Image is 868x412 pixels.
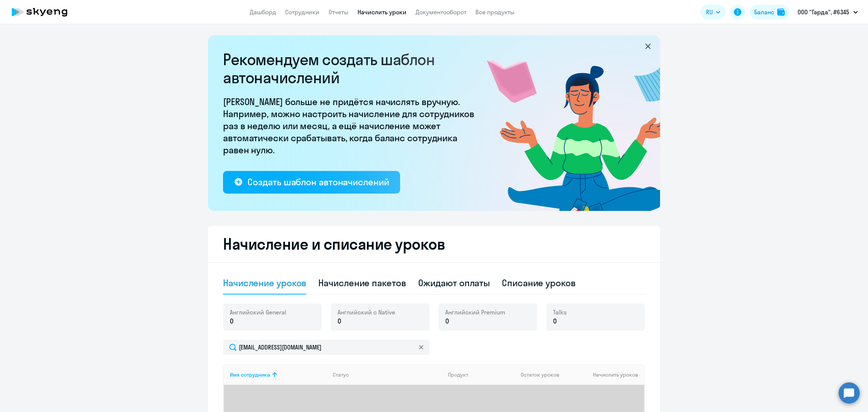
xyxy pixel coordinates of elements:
span: Talks [553,308,567,316]
div: Имя сотрудника [230,371,327,378]
span: Английский General [230,308,286,316]
button: ООО "Гарда", #6345 [794,3,862,21]
th: Начислить уроков [567,365,644,385]
div: Списание уроков [502,277,576,289]
span: 0 [445,316,449,326]
div: Продукт [448,371,515,378]
span: Английский с Native [338,308,395,316]
span: Английский Premium [445,308,505,316]
a: Документооборот [416,8,466,16]
span: 0 [230,316,234,326]
div: Остаток уроков [521,371,567,378]
a: Начислить уроки [358,8,406,16]
div: Начисление уроков [223,277,306,289]
p: [PERSON_NAME] больше не придётся начислять вручную. Например, можно настроить начисление для сотр... [223,96,479,156]
a: Сотрудники [285,8,319,16]
div: Начисление пакетов [318,277,406,289]
span: RU [706,8,713,17]
div: Баланс [754,8,774,17]
p: ООО "Гарда", #6345 [798,8,849,17]
a: Все продукты [475,8,515,16]
img: balance [777,8,785,16]
span: Остаток уроков [521,371,559,378]
div: Статус [333,371,442,378]
span: 0 [338,316,341,326]
h2: Рекомендуем создать шаблон автоначислений [223,50,479,87]
a: Дашборд [250,8,276,16]
div: Имя сотрудника [230,371,270,378]
div: Продукт [448,371,468,378]
div: Статус [333,371,349,378]
div: Ожидают оплаты [418,277,490,289]
button: Создать шаблон автоначислений [223,171,400,194]
button: RU [701,5,726,20]
button: Балансbalance [750,5,789,20]
input: Поиск по имени, email, продукту или статусу [223,340,429,355]
a: Отчеты [329,8,348,16]
h2: Начисление и списание уроков [223,235,645,253]
span: 0 [553,316,557,326]
div: Создать шаблон автоначислений [248,176,389,188]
